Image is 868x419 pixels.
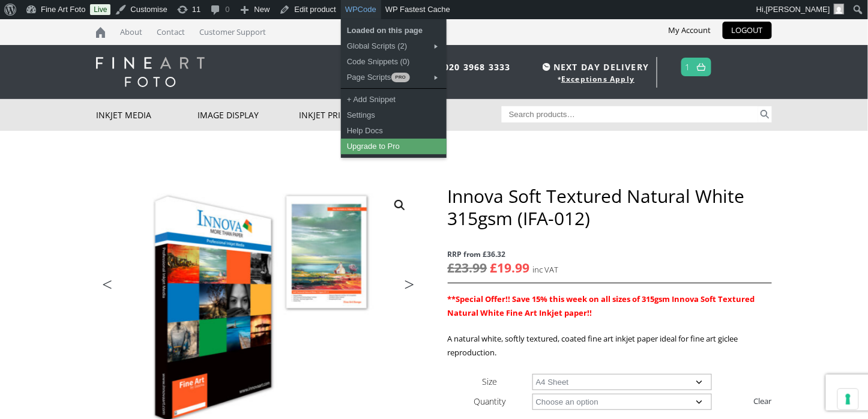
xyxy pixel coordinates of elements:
p: A natural white, softly textured, coated fine art inkjet paper ideal for fine art giclee reproduc... [448,332,772,360]
a: Code Snippets (0) [341,54,447,70]
span: £ [448,259,455,276]
a: Inkjet Media [96,99,197,131]
button: Your consent preferences for tracking technologies [838,389,858,409]
a: Upgrade to Pro [341,139,447,154]
span: RRP from £36.32 [448,247,772,261]
a: Settings [341,107,447,123]
a: My Account [660,22,720,39]
span: [PERSON_NAME] [766,5,830,14]
bdi: 23.99 [448,259,487,276]
button: Search [758,106,772,122]
a: Exceptions Apply [561,74,634,84]
label: Size [483,376,498,387]
a: + Add Snippet [341,92,447,107]
a: Global Scripts (2) [341,38,447,54]
a: Inkjet Printers [299,99,400,131]
input: Search products… [502,106,759,122]
a: 020 3968 3333 [444,61,511,73]
a: Offers [400,99,502,131]
span: NEXT DAY DELIVERY [540,60,649,74]
a: Clear options [754,391,772,411]
span: £ [490,259,498,276]
a: About [114,19,148,45]
span: **Special Offer!! Save 15% this week on all sizes of 315gsm Innova Soft Textured Natural White Fi... [448,294,755,318]
h1: Innova Soft Textured Natural White 315gsm (IFA-012) [448,185,772,229]
a: View full-screen image gallery [389,194,411,216]
img: basket.svg [697,63,706,71]
a: Image Display [197,99,299,131]
img: logo-white.svg [96,57,205,87]
a: LOGOUT [723,22,772,39]
img: time.svg [543,63,550,71]
bdi: 19.99 [490,259,530,276]
div: Page Scripts [341,70,447,85]
a: 1 [686,58,691,76]
label: Quantity [474,396,506,407]
div: Loaded on this page [341,23,447,38]
a: Contact [151,19,191,45]
a: Live [90,4,110,15]
a: Help Docs [341,123,447,139]
span: PRO [391,73,410,82]
a: Customer Support [193,19,272,45]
